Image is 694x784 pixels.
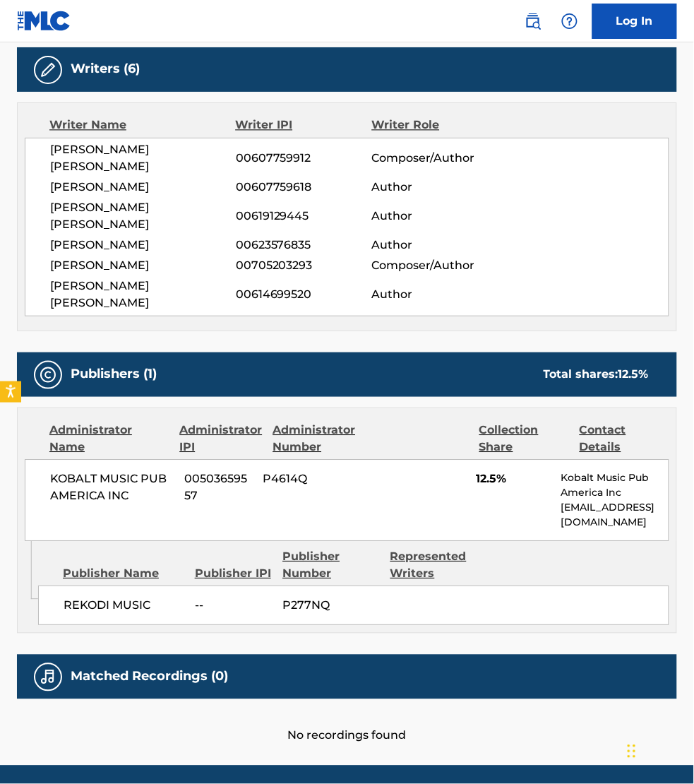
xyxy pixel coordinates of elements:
[50,142,236,176] span: [PERSON_NAME] [PERSON_NAME]
[71,367,157,383] h5: Publishers (1)
[71,669,228,685] h5: Matched Recordings (0)
[372,179,496,196] span: Author
[236,150,372,167] span: 00607759912
[372,237,496,254] span: Author
[556,7,584,35] div: Help
[50,258,236,275] span: [PERSON_NAME]
[63,566,184,583] div: Publisher Name
[195,566,273,583] div: Publisher IPI
[476,471,550,488] span: 12.5%
[580,422,669,456] div: Contact Details
[618,368,649,381] span: 12.5 %
[561,13,578,30] img: help
[236,208,372,225] span: 00619129445
[50,200,236,234] span: [PERSON_NAME] [PERSON_NAME]
[40,367,56,384] img: Publishers
[623,716,694,784] iframe: Chat Widget
[628,730,636,773] div: Drag
[235,117,371,134] div: Writer IPI
[179,422,262,456] div: Administrator IPI
[50,278,236,312] span: [PERSON_NAME] [PERSON_NAME]
[64,598,184,614] span: REKODI MUSIC
[561,501,669,530] p: [EMAIL_ADDRESS][DOMAIN_NAME]
[40,669,56,686] img: Matched Recordings
[372,117,496,134] div: Writer Role
[50,237,236,254] span: [PERSON_NAME]
[372,208,496,225] span: Author
[17,699,677,744] div: No recordings found
[236,179,372,196] span: 00607759618
[544,367,649,384] div: Total shares:
[273,422,362,456] div: Administrator Number
[17,11,71,31] img: MLC Logo
[195,598,272,614] span: --
[372,258,496,275] span: Composer/Author
[49,422,169,456] div: Administrator Name
[519,7,547,35] a: Public Search
[236,237,372,254] span: 00623576835
[184,471,252,505] span: 00503659557
[372,287,496,304] span: Author
[561,471,669,501] p: Kobalt Music Pub America Inc
[50,179,236,196] span: [PERSON_NAME]
[49,117,235,134] div: Writer Name
[592,4,677,39] a: Log In
[236,287,372,304] span: 00614699520
[236,258,372,275] span: 00705203293
[390,549,487,583] div: Represented Writers
[71,61,140,78] h5: Writers (6)
[40,61,56,78] img: Writers
[372,150,496,167] span: Composer/Author
[282,549,379,583] div: Publisher Number
[50,471,174,505] span: KOBALT MUSIC PUB AMERICA INC
[525,13,542,30] img: search
[263,471,356,488] span: P4614Q
[479,422,569,456] div: Collection Share
[283,598,380,614] span: P277NQ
